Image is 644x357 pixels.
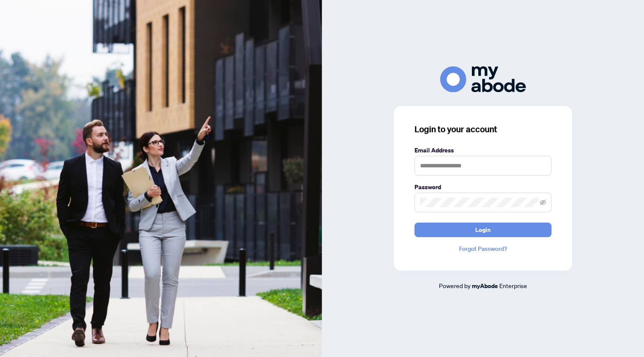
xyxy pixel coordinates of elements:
[414,244,552,253] a: Forgot Password?
[499,282,527,289] span: Enterprise
[414,182,552,192] label: Password
[540,199,546,205] span: eye-invisible
[439,282,471,289] span: Powered by
[414,146,552,155] label: Email Address
[440,66,526,92] img: ma-logo
[414,223,552,237] button: Login
[414,123,552,135] h3: Login to your account
[475,223,491,237] span: Login
[472,281,498,291] a: myAbode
